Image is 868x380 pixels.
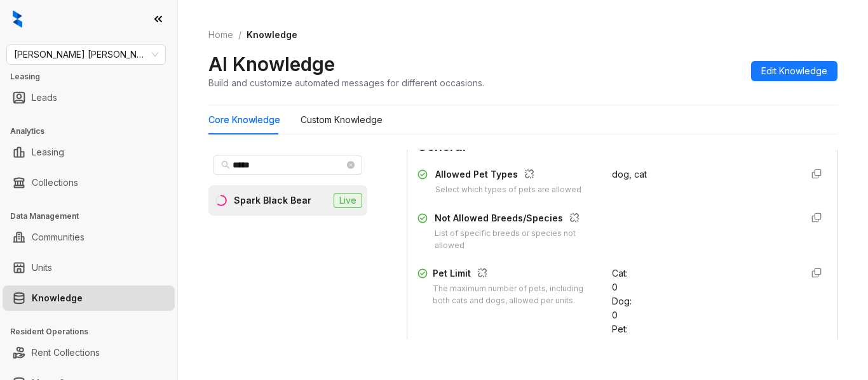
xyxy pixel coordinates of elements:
div: Custom Knowledge [301,113,383,127]
span: close-circle [347,161,355,169]
a: Leasing [32,140,64,165]
div: Pet Limit [433,266,597,283]
img: logo [13,10,22,28]
div: Cat : [612,266,791,280]
a: Units [32,255,52,280]
div: List of specific breeds or species not allowed [435,228,597,252]
a: Rent Collections [32,340,100,365]
span: Edit Knowledge [761,64,827,78]
div: Allowed Pet Types [435,167,581,184]
li: / [238,28,241,42]
h3: Analytics [10,126,177,137]
span: search [221,161,230,169]
div: Not Allowed Breeds/Species [435,211,597,228]
div: 0 [612,308,791,322]
h3: Leasing [10,71,177,82]
div: Core Knowledge [208,113,280,127]
a: Leads [32,85,57,110]
li: Rent Collections [3,340,175,365]
h3: Resident Operations [10,326,177,337]
li: Collections [3,170,175,195]
div: Spark Black Bear [234,193,311,207]
h2: AI Knowledge [208,52,335,76]
a: Home [206,28,236,42]
span: Knowledge [247,29,297,40]
div: Select which types of pets are allowed [435,184,581,196]
a: Knowledge [32,285,83,311]
span: Gates Hudson [14,45,158,64]
div: 0 [612,280,791,294]
a: Communities [32,225,85,250]
a: Collections [32,170,78,195]
div: 2 [612,336,791,350]
li: Units [3,255,175,280]
div: The maximum number of pets, including both cats and dogs, allowed per units. [433,283,597,307]
li: Leads [3,85,175,110]
li: Communities [3,225,175,250]
h3: Data Management [10,211,177,222]
span: dog, cat [612,169,647,180]
li: Leasing [3,140,175,165]
div: Dog : [612,294,791,308]
button: Edit Knowledge [751,61,837,81]
div: Pet : [612,322,791,336]
li: Knowledge [3,285,175,311]
span: Live [334,193,362,208]
div: Build and customize automated messages for different occasions. [208,76,484,89]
